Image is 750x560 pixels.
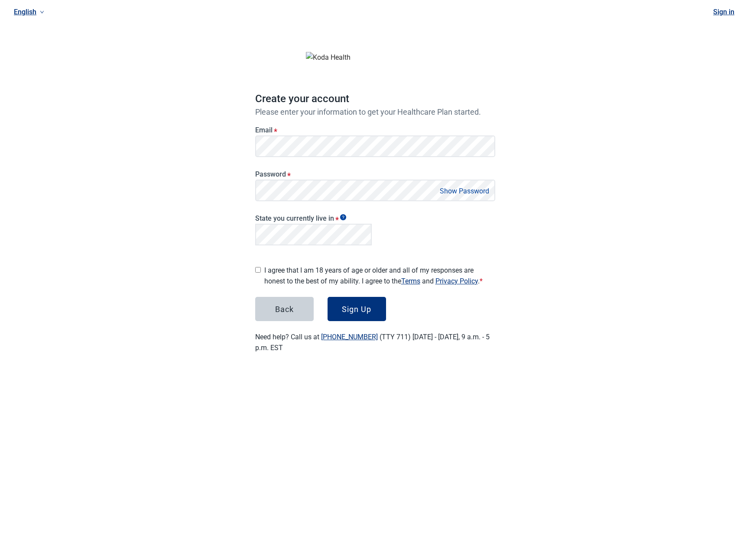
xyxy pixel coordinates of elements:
a: Terms [401,277,420,285]
span: Show tooltip [340,214,346,220]
a: Current language: English [10,5,48,19]
a: [PHONE_NUMBER] [321,333,378,341]
a: Sign in [713,8,734,16]
label: Email [255,126,495,134]
main: Main content [234,14,516,374]
label: I agree that I am 18 years of age or older and all of my responses are honest to the best of my a... [264,265,495,286]
h1: Create your account [255,91,495,107]
a: Privacy Policy [435,277,478,285]
span: Required field [480,277,483,285]
label: State you currently live in [255,214,372,222]
label: Need help? Call us at (TTY 711) [DATE] - [DATE], 9 a.m. - 5 p.m. EST [255,333,490,352]
span: down [40,10,44,14]
div: Sign Up [342,305,371,313]
button: Show Password [437,185,492,197]
img: Koda Health [306,52,445,63]
div: Back [275,305,294,313]
p: Please enter your information to get your Healthcare Plan started. [255,107,495,116]
button: Back [255,297,314,321]
label: Password [255,170,495,178]
button: Sign Up [328,297,386,321]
